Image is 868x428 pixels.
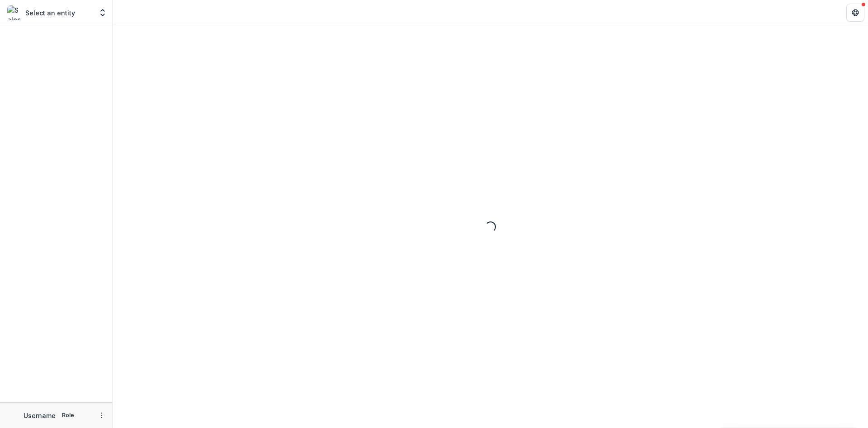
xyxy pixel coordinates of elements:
button: More [96,410,107,421]
button: Open entity switcher [96,4,109,22]
button: Get Help [846,4,864,22]
p: Select an entity [25,8,75,18]
img: Select an entity [7,5,22,20]
p: Role [59,411,77,419]
p: Username [24,411,56,420]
